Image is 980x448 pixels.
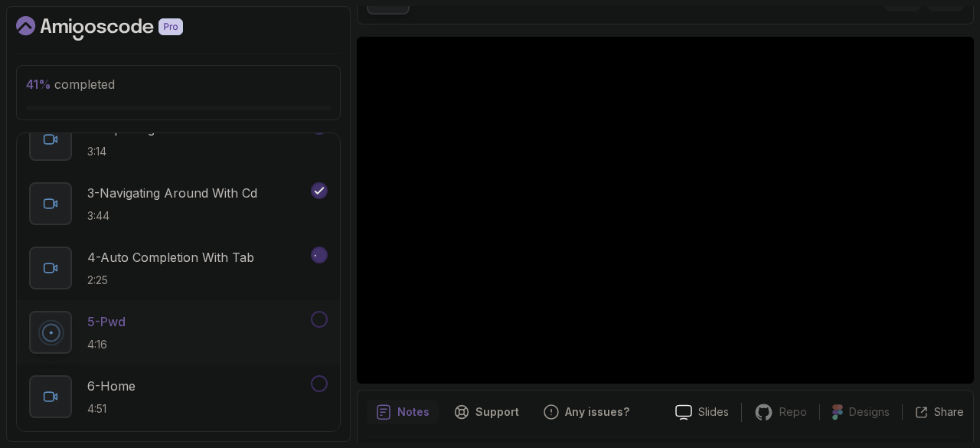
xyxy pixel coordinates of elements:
[779,404,807,420] p: Repo
[87,312,126,331] p: 5 - Pwd
[87,273,254,288] p: 2:25
[698,404,729,420] p: Slides
[475,404,519,420] p: Support
[87,144,186,159] p: 3:14
[445,400,528,424] button: Support button
[534,400,639,424] button: Feedback button
[565,404,629,420] p: Any issues?
[87,208,257,224] p: 3:44
[26,77,51,92] span: 41 %
[367,400,439,424] button: notes button
[87,401,136,417] p: 4:51
[29,247,328,289] button: 4-Auto Completion With Tab2:25
[87,337,126,352] p: 4:16
[87,184,257,202] p: 3 - Navigating Around With Cd
[397,404,430,420] p: Notes
[29,375,328,418] button: 6-Home4:51
[26,77,115,92] span: completed
[29,118,328,161] button: 2-Exploring Root3:14
[902,404,964,420] button: Share
[16,16,218,41] a: Dashboard
[934,404,964,420] p: Share
[87,248,254,267] p: 4 - Auto Completion With Tab
[29,311,328,354] button: 5-Pwd4:16
[87,377,136,395] p: 6 - Home
[663,404,741,420] a: Slides
[849,404,890,420] p: Designs
[29,182,328,225] button: 3-Navigating Around With Cd3:44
